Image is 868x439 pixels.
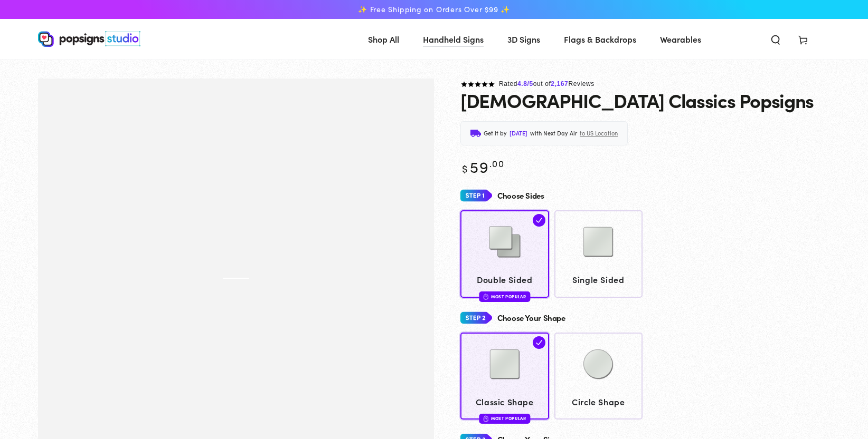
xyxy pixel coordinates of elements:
a: Handheld Signs [415,25,492,53]
div: Most Popular [479,414,530,424]
span: ✨ Free Shipping on Orders Over $99 ✨ [358,5,510,14]
span: Wearables [660,32,701,47]
img: Classic Shape [478,338,531,391]
span: [DATE] [510,128,527,139]
span: /5 [527,80,533,87]
span: Handheld Signs [423,32,484,47]
a: Classic Shape Classic Shape Most Popular [460,333,549,420]
span: Flags & Backdrops [564,32,636,47]
a: Single Sided Single Sided [554,210,643,297]
a: Flags & Backdrops [556,25,644,53]
a: Double Sided Double Sided Most Popular [460,210,549,297]
h1: [DEMOGRAPHIC_DATA] Classics Popsigns [460,90,814,111]
span: Classic Shape [466,394,544,409]
span: 2,167 [551,80,568,87]
span: 3D Signs [507,32,540,47]
img: Step 1 [460,186,492,206]
span: Double Sided [466,272,544,287]
bdi: 59 [460,155,504,177]
span: Shop All [368,32,399,47]
a: Circle Shape Circle Shape [554,333,643,420]
span: Single Sided [559,272,638,287]
img: Single Sided [572,216,625,268]
div: Most Popular [479,291,530,301]
img: Circle Shape [572,338,625,391]
span: Rated out of Reviews [499,80,595,87]
img: Double Sided [478,216,531,268]
span: 4.8 [517,80,527,87]
img: check.svg [533,214,545,227]
span: Circle Shape [559,394,638,409]
h4: Choose Sides [497,191,544,200]
img: Step 2 [460,308,492,328]
span: to US Location [580,128,618,139]
img: fire.svg [483,415,488,422]
sup: .00 [489,157,504,170]
img: check.svg [533,336,545,349]
span: $ [462,161,468,175]
img: Popsigns Studio [38,31,140,47]
a: Shop All [360,25,407,53]
span: with Next Day Air [530,128,577,139]
a: Wearables [652,25,709,53]
img: fire.svg [483,293,488,300]
span: Get it by [484,128,507,139]
h4: Choose Your Shape [497,314,565,323]
a: 3D Signs [499,25,548,53]
summary: Search our site [762,27,789,51]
